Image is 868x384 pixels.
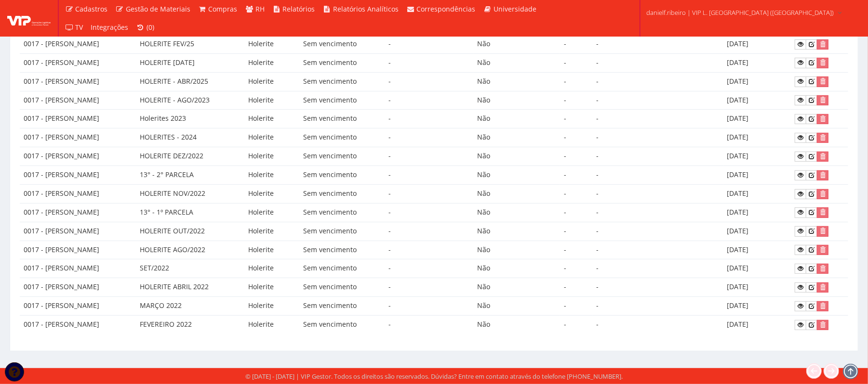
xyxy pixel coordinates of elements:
td: Holerite [244,110,299,128]
td: - [592,203,723,222]
td: [DATE] [723,166,791,185]
td: Não [473,35,560,53]
td: - [385,128,473,147]
td: - [560,316,592,334]
td: 0017 - [PERSON_NAME] [20,110,136,128]
td: [DATE] [723,316,791,334]
td: Não [473,184,560,203]
td: HOLERITE ABRIL 2022 [136,278,244,297]
td: 0017 - [PERSON_NAME] [20,128,136,147]
span: (0) [147,23,154,32]
td: - [560,35,592,53]
td: [DATE] [723,147,791,166]
td: 0017 - [PERSON_NAME] [20,259,136,278]
td: 0017 - [PERSON_NAME] [20,72,136,91]
td: - [592,53,723,72]
td: Sem vencimento [299,166,385,185]
span: Integrações [91,23,129,32]
td: - [385,316,473,334]
span: Compras [209,4,238,13]
td: - [560,259,592,278]
td: Sem vencimento [299,316,385,334]
td: MARÇO 2022 [136,297,244,316]
td: [DATE] [723,203,791,222]
td: 0017 - [PERSON_NAME] [20,35,136,53]
td: Não [473,166,560,185]
td: Não [473,53,560,72]
a: Integrações [87,18,133,37]
td: - [592,72,723,91]
td: - [385,222,473,241]
td: Sem vencimento [299,241,385,259]
td: Holerite [244,241,299,259]
td: - [385,203,473,222]
td: Não [473,222,560,241]
td: 0017 - [PERSON_NAME] [20,203,136,222]
td: [DATE] [723,35,791,53]
td: - [592,316,723,334]
td: - [385,278,473,297]
td: Não [473,110,560,128]
td: - [592,91,723,110]
td: - [592,184,723,203]
td: - [592,110,723,128]
td: Holerite [244,35,299,53]
td: [DATE] [723,128,791,147]
td: Holerite [244,222,299,241]
td: - [592,278,723,297]
td: Holerite [244,72,299,91]
td: [DATE] [723,259,791,278]
td: 13° - 2° PARCELA [136,166,244,185]
td: Não [473,316,560,334]
td: HOLERITE DEZ/2022 [136,147,244,166]
span: Universidade [494,4,536,13]
td: - [385,259,473,278]
td: Sem vencimento [299,128,385,147]
td: [DATE] [723,91,791,110]
td: Holerite [244,184,299,203]
td: HOLERITE [DATE] [136,53,244,72]
span: Gestão de Materiais [126,4,190,13]
td: - [560,222,592,241]
td: - [560,53,592,72]
td: [DATE] [723,53,791,72]
td: 0017 - [PERSON_NAME] [20,147,136,166]
td: Holerite [244,91,299,110]
td: Não [473,128,560,147]
td: - [385,110,473,128]
td: Sem vencimento [299,110,385,128]
td: - [560,278,592,297]
td: Holerite [244,316,299,334]
a: TV [61,18,87,37]
span: Cadastros [76,4,108,13]
td: - [385,166,473,185]
td: 0017 - [PERSON_NAME] [20,166,136,185]
td: - [385,241,473,259]
div: © [DATE] - [DATE] | VIP Gestor. Todos os direitos são reservados. Dúvidas? Entre em contato atrav... [245,372,623,381]
td: Holerite [244,297,299,316]
td: - [385,53,473,72]
td: Sem vencimento [299,72,385,91]
td: - [592,147,723,166]
td: 0017 - [PERSON_NAME] [20,297,136,316]
td: - [385,147,473,166]
td: - [560,184,592,203]
td: - [385,72,473,91]
td: - [560,128,592,147]
td: - [592,166,723,185]
td: - [560,72,592,91]
td: Não [473,203,560,222]
td: - [385,297,473,316]
td: Holerites 2023 [136,110,244,128]
td: - [560,147,592,166]
td: Sem vencimento [299,297,385,316]
td: HOLERITE - ABR/2025 [136,72,244,91]
td: [DATE] [723,222,791,241]
td: - [560,297,592,316]
td: [DATE] [723,241,791,259]
td: [DATE] [723,278,791,297]
td: Não [473,259,560,278]
td: Não [473,147,560,166]
td: Holerite [244,278,299,297]
td: 0017 - [PERSON_NAME] [20,316,136,334]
